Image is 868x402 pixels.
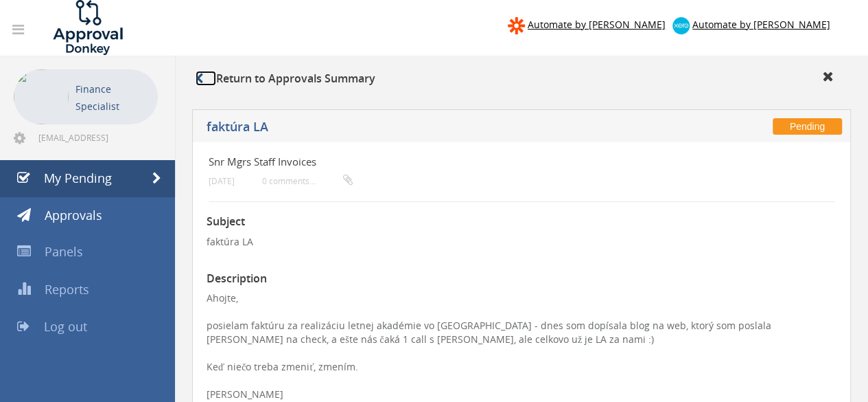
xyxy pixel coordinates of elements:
h3: Description [207,273,836,285]
div: posielam faktúru za realizáciu letnej akadémie vo [GEOGRAPHIC_DATA] - dnes som dopísala blog na w... [207,319,836,346]
small: 0 comments... [262,176,353,186]
p: faktúra LA [207,235,836,249]
img: xero-logo.png [672,17,690,34]
span: [EMAIL_ADDRESS][DOMAIN_NAME] [38,132,155,143]
h3: Subject [207,216,836,228]
span: Automate by [PERSON_NAME] [692,18,830,31]
p: Finance Specialist [75,80,151,115]
div: Keď niečo treba zmeniť, zmením. [207,360,836,374]
img: zapier-logomark.png [508,17,525,34]
span: Log out [44,318,87,335]
span: Reports [45,281,89,298]
span: Automate by [PERSON_NAME] [528,18,666,31]
h4: Snr Mgrs Staff Invoices [209,156,730,168]
span: Panels [45,243,83,260]
span: My Pending [44,170,112,186]
span: Pending [773,118,842,135]
h5: faktúra LA [207,120,587,137]
span: Approvals [45,207,102,223]
small: [DATE] [209,176,235,186]
div: Ahojte, [207,291,836,401]
div: [PERSON_NAME] [207,388,836,401]
h3: Return to Approvals Summary [196,73,375,85]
